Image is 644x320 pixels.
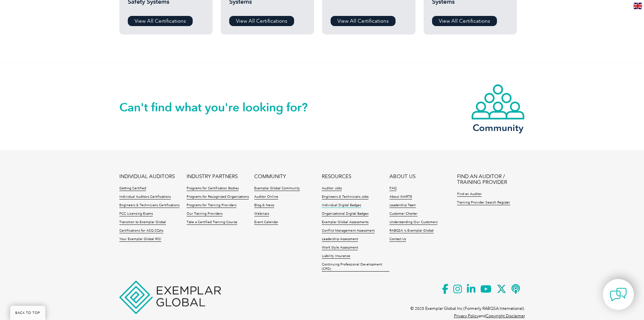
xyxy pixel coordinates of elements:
[389,195,412,199] a: About iNARTE
[389,203,416,208] a: Leadership Team
[187,203,236,208] a: Programs for Training Providers
[322,237,358,242] a: Leadership Assessment
[119,220,166,225] a: Transition to Exemplar Global
[389,220,437,225] a: Understanding Our Customers
[610,286,627,303] img: contact-chat.png
[254,212,269,216] a: Webinars
[254,174,286,179] a: COMMUNITY
[410,305,525,312] p: © 2025 Exemplar Global Inc (Formerly RABQSA International).
[119,195,171,199] a: Individual Auditors Certifications
[119,186,146,191] a: Getting Certified
[119,102,322,113] h2: Can't find what you're looking for?
[322,262,389,272] a: Continuing Professional Development (CPD)
[454,314,479,318] a: Privacy Policy
[187,174,238,179] a: INDUSTRY PARTNERS
[486,314,525,318] a: Copyright Disclaimer
[389,186,397,191] a: FAQ
[254,220,278,225] a: Event Calendar
[254,195,278,199] a: Auditor Online
[119,174,175,179] a: INDIVIDUAL AUDITORS
[471,124,525,132] h3: Community
[254,203,274,208] a: Blog & News
[471,84,525,132] a: Community
[322,246,358,250] a: Work Style Assessment
[119,203,180,208] a: Engineers & Technicians Certifications
[119,229,163,233] a: Certifications for ASQ CQAs
[322,174,351,179] a: RESOURCES
[457,192,482,197] a: Find an Auditor
[432,16,497,26] a: View All Certifications
[389,229,434,233] a: RABQSA is Exemplar Global
[187,220,237,225] a: Take a Certified Training Course
[229,16,294,26] a: View All Certifications
[128,16,193,26] a: View All Certifications
[322,203,361,208] a: Individual Digital Badges
[322,229,375,233] a: Conflict Management Assessment
[10,306,45,320] a: BACK TO TOP
[322,195,368,199] a: Engineers & Technicians Jobs
[322,212,368,216] a: Organizational Digital Badges
[331,16,396,26] a: View All Certifications
[457,200,510,205] a: Training Provider Search Register
[322,220,368,225] a: Exemplar Global Assessments
[389,212,418,216] a: Customer Charter
[322,186,342,191] a: Auditor Jobs
[119,212,153,216] a: FCC Licensing Exams
[389,174,415,179] a: ABOUT US
[187,186,239,191] a: Programs for Certification Bodies
[454,312,525,320] p: and
[119,281,221,314] img: Exemplar Global
[457,174,525,185] a: FIND AN AUDITOR / TRAINING PROVIDER
[471,84,525,120] img: icon-community.webp
[187,212,222,216] a: Our Training Providers
[322,254,350,259] a: Liability Insurance
[254,186,300,191] a: Exemplar Global Community
[634,3,642,9] img: en
[389,237,406,242] a: Contact Us
[187,195,249,199] a: Programs for Recognized Organizations
[119,237,161,242] a: Your Exemplar Global ROI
